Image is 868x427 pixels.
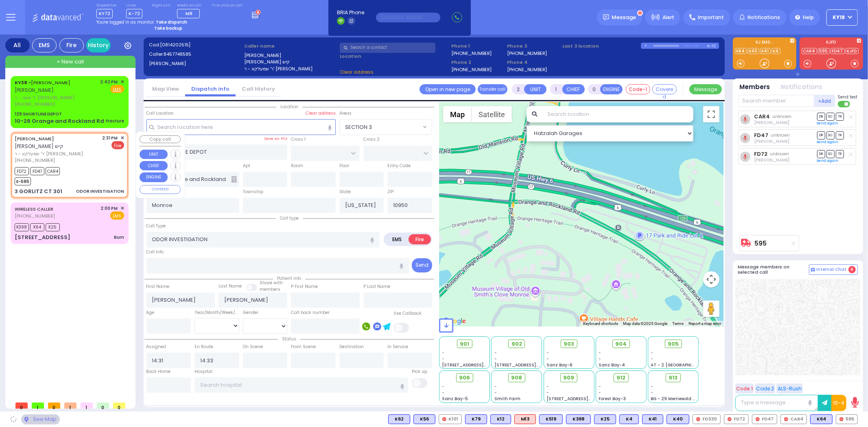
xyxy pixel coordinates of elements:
[512,340,522,348] span: 902
[754,138,789,144] span: Moshe Rottenberg
[441,316,468,327] a: Open this area in Google Maps (opens a new window)
[818,48,830,54] a: 595
[15,187,62,196] div: 3 GORLITZ CT 301
[810,414,833,424] div: BLS
[120,78,124,85] span: ✕
[15,101,55,107] span: [PHONE_NUMBER]
[738,264,809,275] h5: Message members on selected call
[291,344,316,350] label: From Scene
[146,85,185,93] a: Map View
[754,132,768,138] a: FD47
[57,58,84,66] span: + New call
[146,344,166,350] label: Assigned
[642,414,663,424] div: K41
[243,163,250,169] label: Apt
[494,362,571,368] span: [STREET_ADDRESS][PERSON_NAME]
[413,414,435,424] div: BLS
[156,19,187,25] strong: Take dispatch
[617,374,625,382] span: 912
[594,414,616,424] div: BLS
[698,14,724,21] span: Important
[703,106,719,122] button: Toggle fullscreen view
[46,223,60,231] span: K25
[30,167,44,175] span: FD47
[733,40,796,46] label: KJ EMS...
[15,135,54,142] a: [PERSON_NAME]
[149,51,242,58] label: Caller:
[465,414,487,424] div: K79
[140,135,181,143] button: Copy call
[339,189,351,195] label: State
[451,59,504,66] span: Phone 2
[394,310,422,317] label: Use Callback
[770,151,789,157] span: unknown
[81,403,93,409] span: 1
[547,396,623,402] span: [STREET_ADDRESS][PERSON_NAME]
[15,79,70,86] a: [PERSON_NAME]
[15,79,31,86] span: KY38 -
[817,121,839,126] a: Send again
[703,271,719,288] button: Map camera controls
[21,414,59,425] div: See map
[5,38,30,52] div: All
[603,14,609,20] img: message.svg
[103,135,118,141] span: 2:31 PM
[451,43,504,50] span: Phone 1
[243,309,258,316] label: Gender
[30,223,44,231] span: K64
[260,286,280,292] span: members
[231,176,237,183] span: Other building occupants
[15,87,54,94] span: [PERSON_NAME]
[564,374,575,382] span: 909
[451,50,492,56] label: [PHONE_NUMBER]
[339,110,352,117] label: Areas
[465,414,487,424] div: BLS
[848,266,856,273] span: 4
[260,280,283,286] small: Share with
[186,10,192,17] span: M9
[669,374,678,382] span: 913
[276,104,302,110] span: Location
[442,417,446,421] img: red-radio-icon.svg
[212,3,243,8] label: Fire units on call
[756,417,760,421] img: red-radio-icon.svg
[59,38,84,52] div: Fire
[566,414,591,424] div: BLS
[599,350,601,356] span: -
[146,283,170,290] label: First Name
[752,414,777,424] div: FD47
[652,84,677,94] button: Covered
[735,48,747,54] a: K64
[826,150,835,158] span: SO
[32,12,86,22] img: Logo
[388,414,410,424] div: BLS
[264,136,287,142] label: Save as POI
[15,143,63,150] span: [PERSON_NAME] קיש
[363,136,380,143] label: Cross 2
[689,84,722,94] button: Message
[547,383,549,390] span: -
[599,390,601,396] span: -
[846,48,859,54] a: KJFD
[15,167,29,175] span: FD72
[507,43,560,50] span: Phone 3
[76,188,124,194] div: ODOR INVESTIGATION
[776,383,803,394] button: ALS-Rush
[836,113,844,120] span: TR
[831,48,845,54] a: FD47
[146,309,155,316] label: Age
[15,157,55,163] span: [PHONE_NUMBER]
[340,53,448,60] label: Location
[494,396,520,402] span: Smith Farm
[600,84,623,94] button: ENGINE
[126,9,142,18] span: K-72
[15,213,55,219] span: [PHONE_NUMBER]
[101,79,118,85] span: 2:42 PM
[412,258,432,272] button: Send
[507,59,560,66] span: Phone 4
[146,223,166,229] label: Call Type
[195,344,213,350] label: En Route
[96,9,113,18] span: KY72
[110,211,124,220] span: EMS
[754,151,767,157] a: FD72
